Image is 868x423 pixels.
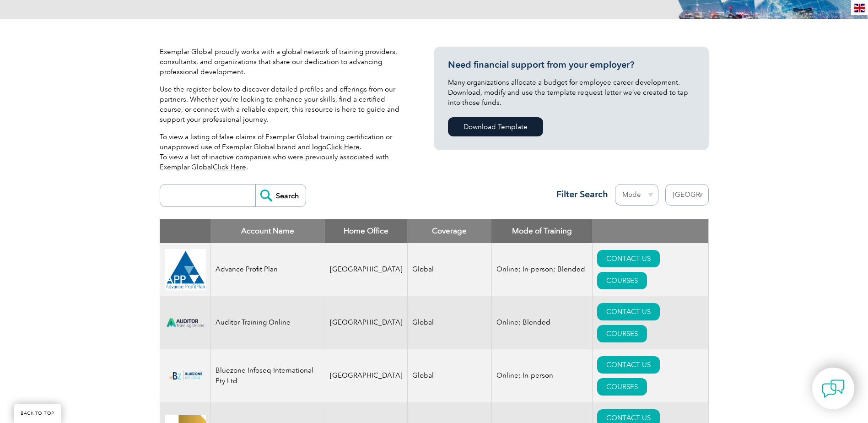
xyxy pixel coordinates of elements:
[255,184,306,206] input: Search
[325,296,407,349] td: [GEOGRAPHIC_DATA]
[210,219,325,243] th: Account Name: activate to sort column descending
[448,77,695,108] p: Many organizations allocate a budget for employee career development. Download, modify and use th...
[160,132,407,172] p: To view a listing of false claims of Exemplar Global training certification or unapproved use of ...
[597,272,647,289] a: COURSES
[491,296,592,349] td: Online; Blended
[407,243,491,296] td: Global
[592,219,708,243] th: : activate to sort column ascending
[210,243,325,296] td: Advance Profit Plan
[407,349,491,402] td: Global
[160,47,407,77] p: Exemplar Global proudly works with a global network of training providers, consultants, and organ...
[325,243,407,296] td: [GEOGRAPHIC_DATA]
[407,296,491,349] td: Global
[448,59,695,70] h3: Need financial support from your employer?
[165,249,206,290] img: cd2924ac-d9bc-ea11-a814-000d3a79823d-logo.jpg
[448,117,543,136] a: Download Template
[491,349,592,402] td: Online; In-person
[491,219,592,243] th: Mode of Training: activate to sort column ascending
[597,378,647,396] a: COURSES
[160,84,407,125] p: Use the register below to discover detailed profiles and offerings from our partners. Whether you...
[854,4,865,12] img: en
[491,243,592,296] td: Online; In-person; Blended
[213,163,246,171] a: Click Here
[165,312,206,333] img: d024547b-a6e0-e911-a812-000d3a795b83-logo.png
[210,296,325,349] td: Auditor Training Online
[165,369,206,383] img: bf5d7865-000f-ed11-b83d-00224814fd52-logo.png
[407,219,491,243] th: Coverage: activate to sort column ascending
[325,349,407,402] td: [GEOGRAPHIC_DATA]
[822,377,845,400] img: contact-chat.png
[597,250,660,267] a: CONTACT US
[597,303,660,320] a: CONTACT US
[210,349,325,402] td: Bluezone Infoseq International Pty Ltd
[325,219,407,243] th: Home Office: activate to sort column ascending
[14,404,61,423] a: BACK TO TOP
[551,189,608,200] h3: Filter Search
[597,325,647,342] a: COURSES
[597,356,660,374] a: CONTACT US
[326,143,360,151] a: Click Here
